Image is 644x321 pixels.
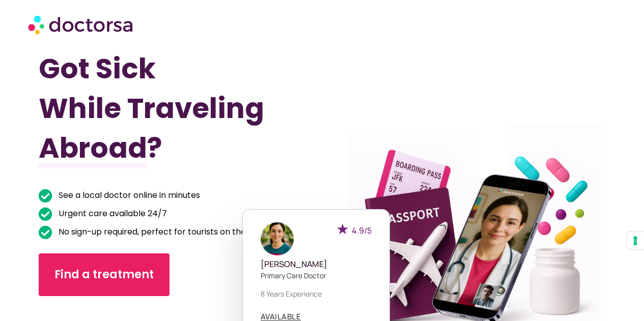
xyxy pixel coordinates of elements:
[39,253,170,296] a: Find a treatment
[56,207,167,221] span: Urgent care available 24/7
[261,270,372,281] p: Primary care doctor
[56,225,258,239] span: No sign-up required, perfect for tourists on the go
[56,188,200,202] span: See a local doctor online in minutes
[261,313,301,321] a: AVAILABLE
[261,288,372,299] p: 8 years experience
[352,225,372,236] span: 4.9/5
[627,232,644,249] button: Your consent preferences for tracking technologies
[261,259,372,269] h5: [PERSON_NAME]
[261,313,301,320] span: AVAILABLE
[39,49,279,168] h1: Got Sick While Traveling Abroad?
[54,267,154,283] span: Find a treatment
